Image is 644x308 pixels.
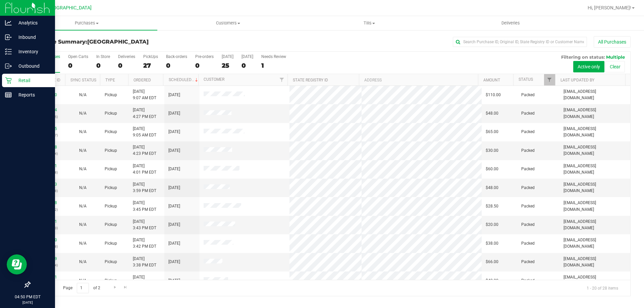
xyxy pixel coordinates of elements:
[606,54,625,60] span: Multiple
[38,126,57,131] a: 11853835
[79,240,87,247] button: N/A
[204,77,224,82] a: Customer
[561,54,605,60] span: Filtering on status:
[79,241,87,246] span: Not Applicable
[46,5,92,11] span: [GEOGRAPHIC_DATA]
[521,240,535,247] span: Packed
[521,203,535,209] span: Packed
[12,91,52,99] p: Reports
[79,110,87,117] button: N/A
[118,62,135,69] div: 0
[38,256,57,261] a: 11857449
[7,254,27,274] iframe: Resource center
[486,129,498,135] span: $65.00
[261,54,286,59] div: Needs Review
[5,19,12,26] inline-svg: Analytics
[521,92,535,98] span: Packed
[87,39,149,45] span: [GEOGRAPHIC_DATA]
[79,148,87,153] span: Not Applicable
[30,39,230,45] h3: Purchase Summary:
[486,147,498,154] span: $30.00
[521,222,535,228] span: Packed
[563,144,626,157] span: [EMAIL_ADDRESS][DOMAIN_NAME]
[168,259,180,265] span: [DATE]
[168,92,180,98] span: [DATE]
[3,294,52,300] p: 04:50 PM EDT
[105,129,117,135] span: Pickup
[453,37,587,47] input: Search Purchase ID, Original ID, State Registry ID or Customer Name...
[168,147,180,154] span: [DATE]
[38,164,57,168] a: 11857641
[521,110,535,117] span: Packed
[105,78,115,82] a: Type
[79,203,87,209] button: N/A
[492,20,529,26] span: Deliveries
[79,278,87,283] span: Not Applicable
[563,163,626,176] span: [EMAIL_ADDRESS][DOMAIN_NAME]
[38,200,57,205] a: 11857528
[133,256,156,268] span: [DATE] 3:38 PM EDT
[79,278,87,284] button: N/A
[79,93,87,97] span: Not Applicable
[168,222,180,228] span: [DATE]
[560,78,594,82] a: Last Updated By
[169,77,199,82] a: Scheduled
[563,219,626,231] span: [EMAIL_ADDRESS][DOMAIN_NAME]
[5,34,12,41] inline-svg: Inbound
[222,54,233,59] div: [DATE]
[121,283,130,292] a: Go to the last page
[486,222,498,228] span: $20.00
[133,126,156,138] span: [DATE] 9:05 AM EDT
[486,240,498,247] span: $38.00
[105,278,117,284] span: Pickup
[133,237,156,250] span: [DATE] 3:42 PM EDT
[158,20,298,26] span: Customers
[563,181,626,194] span: [EMAIL_ADDRESS][DOMAIN_NAME]
[5,63,12,69] inline-svg: Outbound
[168,203,180,209] span: [DATE]
[12,48,52,56] p: Inventory
[79,111,87,116] span: Not Applicable
[79,129,87,134] span: Not Applicable
[241,54,253,59] div: [DATE]
[133,200,156,212] span: [DATE] 3:45 PM EDT
[105,240,117,247] span: Pickup
[133,107,156,120] span: [DATE] 4:27 PM EDT
[293,78,328,82] a: State Registry ID
[168,185,180,191] span: [DATE]
[261,62,286,69] div: 1
[105,147,117,154] span: Pickup
[133,88,156,101] span: [DATE] 9:07 AM EDT
[96,62,110,69] div: 0
[57,283,106,293] span: Page of 2
[222,62,233,69] div: 25
[521,259,535,265] span: Packed
[16,16,157,30] a: Purchases
[563,88,626,101] span: [EMAIL_ADDRESS][DOMAIN_NAME]
[594,36,631,48] button: All Purchases
[12,19,52,27] p: Analytics
[166,62,187,69] div: 0
[521,185,535,191] span: Packed
[563,107,626,120] span: [EMAIL_ADDRESS][DOMAIN_NAME]
[486,259,498,265] span: $66.00
[12,76,52,84] p: Retail
[79,147,87,154] button: N/A
[79,222,87,227] span: Not Applicable
[70,78,96,82] a: Sync Status
[105,259,117,265] span: Pickup
[588,5,631,10] span: Hi, [PERSON_NAME]!
[105,185,117,191] span: Pickup
[521,147,535,154] span: Packed
[79,222,87,228] button: N/A
[105,110,117,117] span: Pickup
[79,259,87,264] span: Not Applicable
[486,110,498,117] span: $48.00
[521,278,535,284] span: Packed
[544,74,555,85] a: Filter
[38,238,57,242] a: 11857450
[241,62,253,69] div: 0
[79,92,87,98] button: N/A
[563,274,626,287] span: [EMAIL_ADDRESS][DOMAIN_NAME]
[79,259,87,265] button: N/A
